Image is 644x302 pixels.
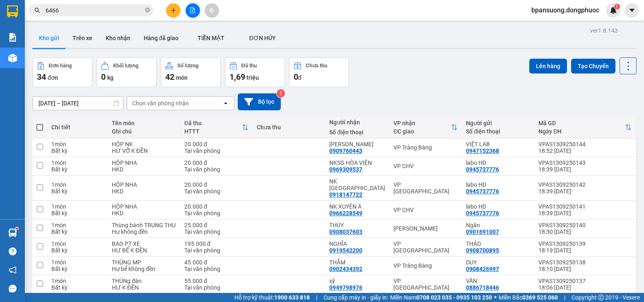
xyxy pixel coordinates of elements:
[112,166,176,173] div: HKD
[257,124,321,131] div: Chưa thu
[538,266,632,272] div: 18:10 [DATE]
[184,141,248,147] div: 20.000 đ
[112,120,176,126] div: Tên món
[9,285,17,292] span: message
[393,144,458,151] div: VP Trảng Bàng
[466,240,530,247] div: THẢO
[246,74,259,81] span: triệu
[393,225,458,232] div: [PERSON_NAME]
[112,228,176,235] div: Hư không đền
[184,181,248,188] div: 20.000 đ
[393,128,451,135] div: ĐC giao
[112,240,176,247] div: BAO PT XE
[538,259,632,266] div: VPAS1309250138
[184,240,248,247] div: 195.000 đ
[329,266,362,272] div: 0902434392
[625,3,639,18] button: caret-down
[538,166,632,173] div: 18:39 [DATE]
[8,228,17,237] img: warehouse-icon
[184,159,248,166] div: 20.000 đ
[466,181,530,188] div: labo HD
[466,141,530,147] div: VIỆT LAB
[9,247,17,255] span: question-circle
[329,278,385,284] div: sỹ
[466,128,530,135] div: Số điện thoại
[393,240,458,254] div: VP [GEOGRAPHIC_DATA]
[7,5,18,18] img: logo-vxr
[538,210,632,216] div: 18:39 [DATE]
[51,141,104,147] div: 1 món
[112,159,176,166] div: HỘP NHA
[101,72,106,82] span: 0
[329,147,362,154] div: 0909760443
[534,117,636,138] th: Toggle SortBy
[234,293,310,302] span: Hỗ trợ kỹ thuật:
[184,284,248,291] div: Tại văn phòng
[628,7,636,14] span: caret-down
[494,296,497,299] span: ⚪️
[51,210,104,216] div: Bất kỳ
[466,278,530,284] div: VÂN
[198,35,224,41] span: TIỀN MẶT
[538,228,632,235] div: 18:30 [DATE]
[16,227,18,230] sup: 1
[8,33,17,42] img: solution-icon
[184,147,248,154] div: Tại văn phòng
[538,188,632,195] div: 18:39 [DATE]
[51,203,104,210] div: 1 món
[538,181,632,188] div: VPAS1309250142
[51,240,104,247] div: 1 món
[466,228,499,235] div: 0901691007
[329,203,385,210] div: NK XUYÊN Á
[393,278,458,291] div: VP [GEOGRAPHIC_DATA]
[112,284,176,291] div: HƯ K ĐỀN
[289,57,349,87] button: Chưa thu0đ
[329,222,385,228] div: THÚY
[466,120,530,126] div: Người gửi
[184,128,242,135] div: HTTT
[184,210,248,216] div: Tại văn phòng
[112,181,176,188] div: HỘP NHA
[466,147,499,154] div: 0947152368
[180,117,253,138] th: Toggle SortBy
[145,7,150,12] span: close-circle
[571,59,615,74] button: Tạo Chuyến
[393,181,458,195] div: VP [GEOGRAPHIC_DATA]
[184,166,248,173] div: Tại văn phòng
[274,294,310,301] strong: 1900 633 818
[393,207,458,213] div: VP CHV
[390,293,492,302] span: Miền Nam
[538,147,632,154] div: 18:52 [DATE]
[66,28,99,48] button: Trên xe
[466,159,530,166] div: labo HD
[184,247,248,254] div: Tại văn phòng
[538,278,632,284] div: VPAS1309250137
[8,54,17,62] img: warehouse-icon
[184,222,248,228] div: 25.000 đ
[538,222,632,228] div: VPAS1309250140
[176,74,188,81] span: món
[209,7,215,13] span: aim
[51,284,104,291] div: Bất kỳ
[294,72,298,82] span: 0
[393,262,458,269] div: VP Trảng Bàng
[393,163,458,169] div: VP CHV
[306,63,327,69] div: Chưa thu
[51,259,104,266] div: 1 món
[171,7,176,13] span: plus
[329,159,385,166] div: NKSG HÒA VIỆN
[329,166,362,173] div: 0969309537
[329,284,362,291] div: 0949798976
[538,141,632,147] div: VPAS1309250144
[564,293,565,302] span: |
[184,278,248,284] div: 55.000 đ
[48,74,58,81] span: đơn
[51,278,104,284] div: 1 món
[525,5,606,15] span: bpansuong.dongphuoc
[166,3,181,18] button: plus
[323,293,388,302] span: Cung cấp máy in - giấy in:
[186,3,200,18] button: file-add
[184,120,242,126] div: Đã thu
[393,120,451,126] div: VP nhận
[538,128,625,135] div: Ngày ĐH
